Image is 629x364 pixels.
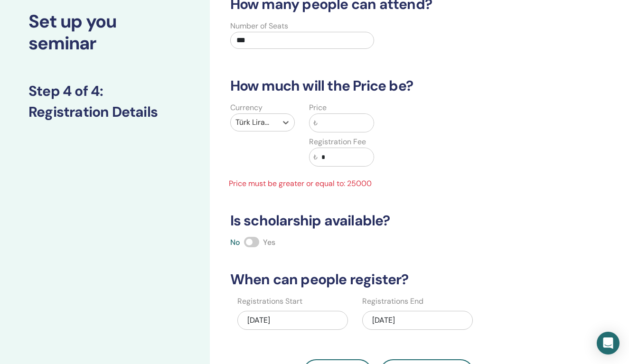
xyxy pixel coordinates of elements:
h3: Step 4 of 4 : [28,83,181,100]
label: Price [309,102,327,113]
div: [DATE] [237,311,348,330]
h3: How much will the Price be? [225,77,553,94]
label: Registrations Start [237,296,302,307]
div: Open Intercom Messenger [597,332,620,355]
label: Registration Fee [309,136,366,148]
span: ₺ [313,152,318,162]
h2: Set up you seminar [28,11,181,54]
h3: Is scholarship available? [225,212,553,229]
span: Price must be greater or equal to: 25000 [223,178,382,189]
label: Number of Seats [230,20,288,32]
span: ₺ [313,118,318,128]
span: No [230,237,240,247]
h3: Registration Details [28,103,181,121]
h3: When can people register? [225,271,553,288]
label: Registrations End [362,296,423,307]
span: Yes [263,237,275,247]
label: Currency [230,102,263,113]
div: [DATE] [362,311,473,330]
